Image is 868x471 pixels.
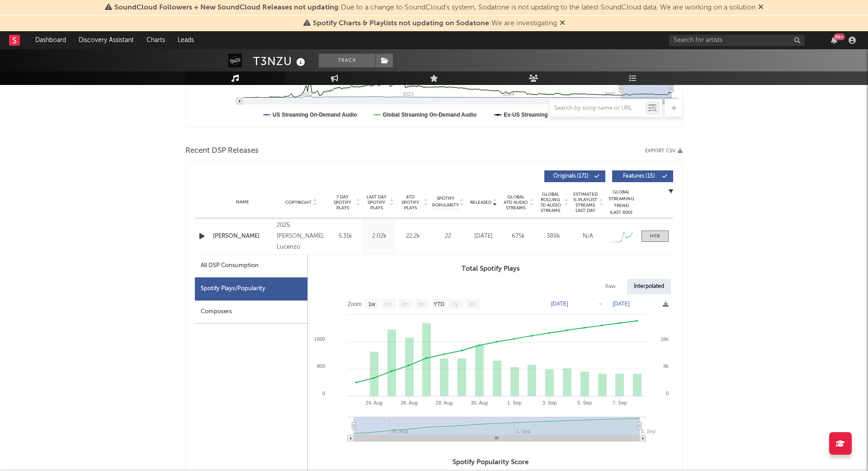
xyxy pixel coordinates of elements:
div: T3NZU [253,54,307,69]
div: All DSP Consumption [201,260,259,271]
div: 675k [503,232,533,241]
text: YTD [434,301,444,307]
button: Features(15) [612,170,673,182]
text: 3. Sep [542,400,557,405]
a: Dashboard [29,31,72,49]
text: 26. Aug [401,400,417,405]
text: [DATE] [613,301,630,307]
div: 22.2k [398,232,428,241]
text: All [469,301,475,307]
span: Estimated % Playlist Streams Last Day [573,192,598,213]
a: Leads [171,31,200,49]
input: Search for artists [669,35,805,46]
span: Features ( 15 ) [618,174,660,179]
text: 6m [418,301,426,307]
button: Originals(171) [544,170,605,182]
text: 1y [453,301,458,307]
text: 1m [385,301,392,307]
text: 1600 [314,336,325,342]
div: 2.02k [364,232,394,241]
span: Copyright [285,200,311,205]
span: 7 Day Spotify Plays [330,194,354,211]
span: : Due to a change to SoundCloud's system, Sodatone is not updating to the latest SoundCloud data.... [114,4,755,11]
text: → [597,301,603,307]
span: Recent DSP Releases [185,146,259,156]
text: 1. Sep [507,400,522,405]
div: All DSP Consumption [195,254,307,278]
div: Global Streaming Trend (Last 60D) [608,189,635,216]
text: 0 [666,391,669,396]
span: Spotify Popularity [432,195,459,209]
h3: Total Spotify Plays [308,264,673,274]
div: Spotify Plays/Popularity [195,278,307,301]
span: Dismiss [560,20,565,27]
span: Global ATD Audio Streams [503,194,528,211]
text: [DATE] [551,301,568,307]
a: Charts [140,31,171,49]
text: 800 [317,363,325,369]
text: 0 [322,391,325,396]
input: Search by song name or URL [550,105,645,112]
text: 30. Aug [471,400,488,405]
div: 389k [538,232,568,241]
div: N/A [573,232,603,241]
div: 2025 [PERSON_NAME], Lucenzo [277,220,326,253]
a: Discovery Assistant [72,31,140,49]
div: 5.31k [330,232,360,241]
span: Spotify Charts & Playlists not updating on Sodatone [313,20,489,27]
div: 22 [432,232,464,241]
span: Last Day Spotify Plays [364,194,388,211]
text: 7. Sep [613,400,627,405]
text: 16k [660,336,669,342]
text: 8k [663,363,669,369]
div: Interpolated [627,279,671,294]
div: Name [213,199,272,206]
a: [PERSON_NAME] [213,232,272,241]
span: : We are investigating [313,20,557,27]
button: 99+ [831,37,837,44]
span: Released [470,200,491,205]
div: 99 + [834,33,845,40]
span: ATD Spotify Plays [398,194,422,211]
text: 24. Aug [366,400,382,405]
text: 1w [368,301,376,307]
h3: Spotify Popularity Score [308,457,673,468]
span: Dismiss [758,4,764,11]
div: Raw [599,279,623,294]
button: Export CSV [645,148,683,154]
button: Track [319,54,375,67]
text: Zoom [348,301,362,307]
span: Global Rolling 7D Audio Streams [538,192,563,213]
text: 8. Sep [641,429,656,434]
text: 28. Aug [436,400,453,405]
span: Originals ( 171 ) [550,174,592,179]
text: 5. Sep [577,400,592,405]
text: 3m [401,301,409,307]
span: SoundCloud Followers + New SoundCloud Releases not updating [114,4,339,11]
div: Composers [195,301,307,324]
div: [DATE] [468,232,499,241]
